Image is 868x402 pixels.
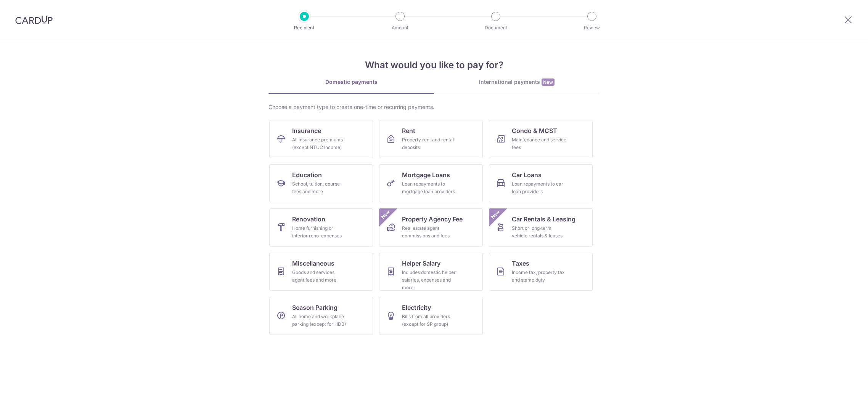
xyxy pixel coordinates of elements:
[379,208,483,247] a: Property Agency FeeReal estate agent commissions and feesNew
[379,120,483,158] a: RentProperty rent and rental deposits
[269,253,373,291] a: MiscellaneousGoods and services, agent fees and more
[542,78,555,86] span: New
[512,136,567,151] div: Maintenance and service fees
[564,24,620,32] p: Review
[276,24,333,32] p: Recipient
[402,313,457,328] div: Bills from all providers (except for SP group)
[292,126,321,135] span: Insurance
[512,224,567,240] div: Short or long‑term vehicle rentals & leases
[269,297,373,335] a: Season ParkingAll home and workplace parking (except for HDB)
[512,259,529,268] span: Taxes
[489,120,593,158] a: Condo & MCSTMaintenance and service fees
[292,224,347,240] div: Home furnishing or interior reno-expenses
[379,253,483,291] a: Helper SalaryIncludes domestic helper salaries, expenses and more
[402,303,431,312] span: Electricity
[292,269,347,284] div: Goods and services, agent fees and more
[512,170,542,179] span: Car Loans
[489,208,502,221] span: New
[268,103,600,111] div: Choose a payment type to create one-time or recurring payments.
[402,180,457,195] div: Loan repayments to mortgage loan providers
[489,164,593,202] a: Car LoansLoan repayments to car loan providers
[379,297,483,335] a: ElectricityBills from all providers (except for SP group)
[402,269,457,291] div: Includes domestic helper salaries, expenses and more
[292,259,334,268] span: Miscellaneous
[489,208,593,247] a: Car Rentals & LeasingShort or long‑term vehicle rentals & leasesNew
[402,259,440,268] span: Helper Salary
[819,379,860,398] iframe: Opens a widget where you can find more information
[402,170,450,179] span: Mortgage Loans
[379,164,483,202] a: Mortgage LoansLoan repayments to mortgage loan providers
[434,78,600,86] div: International payments
[402,215,463,224] span: Property Agency Fee
[489,253,593,291] a: TaxesIncome tax, property tax and stamp duty
[292,313,347,328] div: All home and workplace parking (except for HDB)
[379,208,392,221] span: New
[512,215,575,224] span: Car Rentals & Leasing
[402,126,415,135] span: Rent
[268,78,434,86] div: Domestic payments
[292,215,325,224] span: Renovation
[402,224,457,240] div: Real estate agent commissions and fees
[512,269,567,284] div: Income tax, property tax and stamp duty
[268,58,600,72] h4: What would you like to pay for?
[292,180,347,195] div: School, tuition, course fees and more
[512,180,567,195] div: Loan repayments to car loan providers
[468,24,524,32] p: Document
[269,120,373,158] a: InsuranceAll insurance premiums (except NTUC Income)
[292,170,322,179] span: Education
[292,303,338,312] span: Season Parking
[292,136,347,151] div: All insurance premiums (except NTUC Income)
[269,164,373,202] a: EducationSchool, tuition, course fees and more
[15,15,53,24] img: CardUp
[269,208,373,247] a: RenovationHome furnishing or interior reno-expenses
[512,126,557,135] span: Condo & MCST
[372,24,428,32] p: Amount
[402,136,457,151] div: Property rent and rental deposits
